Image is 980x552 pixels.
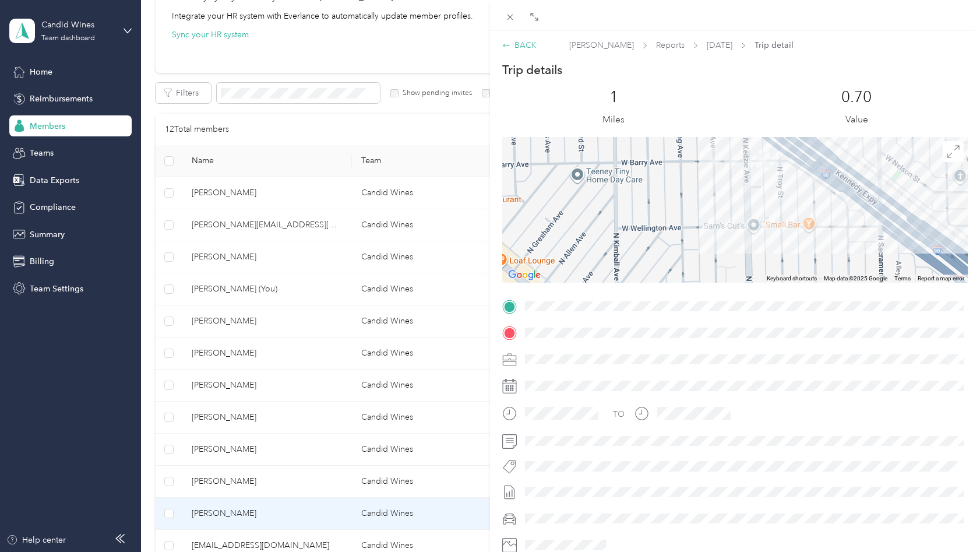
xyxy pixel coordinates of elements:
a: Terms (opens in new tab) [894,275,911,282]
p: Miles [602,112,625,127]
span: Reports [656,39,685,51]
a: Open this area in Google Maps (opens a new window) [505,268,544,283]
div: TO [613,408,625,420]
iframe: Everlance-gr Chat Button Frame [915,487,980,552]
button: Keyboard shortcuts [767,275,817,283]
span: Trip detail [755,39,794,51]
img: Google [505,268,544,283]
p: Value [845,112,868,127]
span: [PERSON_NAME] [569,39,634,51]
p: 0.70 [841,88,872,107]
a: Report a map error [918,275,964,282]
p: 1 [609,88,618,107]
div: BACK [502,39,537,51]
span: [DATE] [707,39,732,51]
p: Trip details [502,62,562,78]
span: Map data ©2025 Google [824,275,887,282]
